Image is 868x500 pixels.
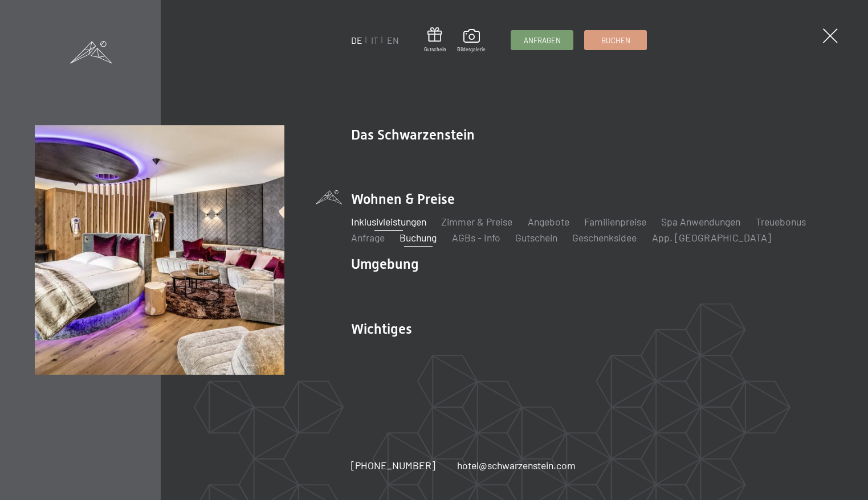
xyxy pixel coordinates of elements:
a: Geschenksidee [572,231,637,244]
a: Anfragen [511,31,573,50]
span: Bildergalerie [457,46,486,53]
a: Treuebonus [756,215,806,228]
a: Inklusivleistungen [351,215,426,228]
a: Angebote [528,215,569,228]
a: EN [387,35,399,46]
a: hotel@schwarzenstein.com [457,458,576,473]
a: Gutschein [515,231,557,244]
span: Gutschein [424,46,446,53]
span: Anfragen [524,35,561,46]
span: Buchen [601,35,630,46]
a: Gutschein [424,27,446,53]
a: Buchung [400,231,437,244]
a: [PHONE_NUMBER] [351,458,435,473]
a: Zimmer & Preise [441,215,512,228]
a: Buchen [585,31,646,50]
a: Anfrage [351,231,385,244]
span: [PHONE_NUMBER] [351,459,435,472]
a: IT [371,35,378,46]
a: Bildergalerie [457,29,486,53]
a: AGBs - Info [452,231,500,244]
a: App. [GEOGRAPHIC_DATA] [652,231,771,244]
a: DE [351,35,362,46]
a: Familienpreise [584,215,646,228]
a: Spa Anwendungen [661,215,740,228]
